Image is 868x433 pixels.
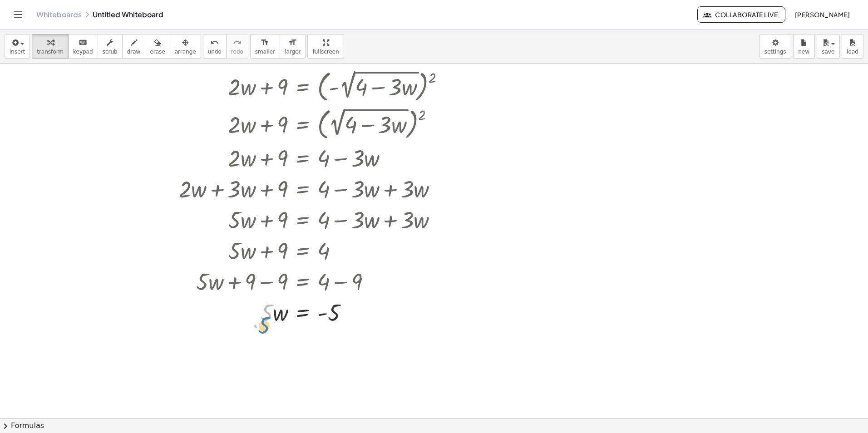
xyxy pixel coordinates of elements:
i: redo [233,37,242,48]
span: fullscreen [312,49,339,55]
i: keyboard [79,37,87,48]
span: larger [285,49,301,55]
button: transform [32,34,69,59]
button: load [842,34,863,59]
button: draw [122,34,146,59]
button: format_sizesmaller [250,34,280,59]
span: save [822,49,834,55]
button: save [817,34,840,59]
button: format_sizelarger [280,34,306,59]
span: arrange [175,49,196,55]
i: format_size [261,37,269,48]
a: Whiteboards [36,10,82,19]
button: [PERSON_NAME] [787,6,857,23]
span: Collaborate Live [705,10,778,19]
span: smaller [255,49,275,55]
button: keyboardkeypad [68,34,98,59]
button: fullscreen [307,34,344,59]
span: undo [208,49,222,55]
button: arrange [170,34,201,59]
span: load [847,49,858,55]
button: Toggle navigation [11,7,25,22]
span: scrub [103,49,118,55]
span: [PERSON_NAME] [794,10,850,19]
span: keypad [73,49,93,55]
span: insert [10,49,25,55]
button: undoundo [203,34,227,59]
i: undo [210,37,219,48]
i: format_size [288,37,297,48]
span: erase [150,49,165,55]
span: draw [127,49,141,55]
button: Collaborate Live [697,6,785,23]
button: redoredo [226,34,248,59]
button: scrub [98,34,123,59]
button: settings [759,34,791,59]
button: insert [5,34,30,59]
span: settings [764,49,786,55]
button: erase [145,34,170,59]
button: new [793,34,815,59]
span: transform [37,49,64,55]
span: redo [231,49,243,55]
span: new [798,49,809,55]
